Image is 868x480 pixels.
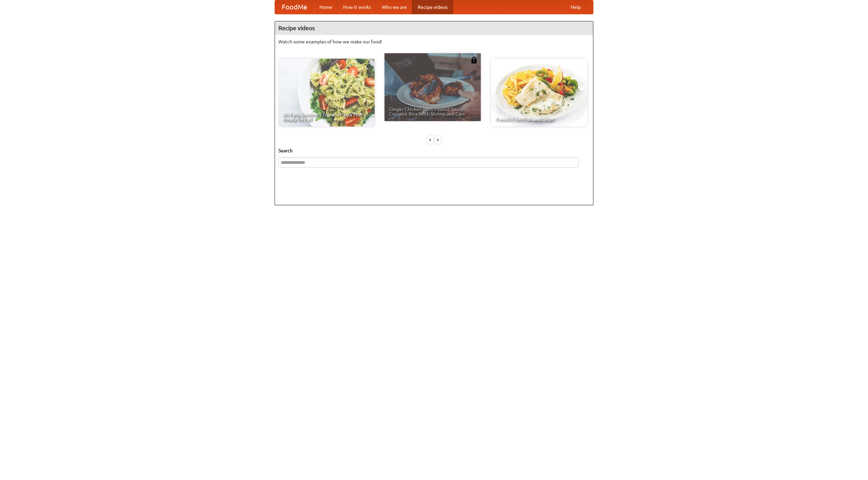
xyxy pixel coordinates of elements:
[376,0,412,14] a: Who we are
[338,0,376,14] a: How it works
[278,59,375,127] a: An Easy, Summery Tomato Pasta That's Ready for Fall
[314,0,338,14] a: Home
[412,0,453,14] a: Recipe videos
[278,147,590,154] h5: Search
[283,112,370,122] span: An Easy, Summery Tomato Pasta That's Ready for Fall
[427,135,433,144] div: «
[435,135,441,144] div: »
[471,57,477,63] img: 483408.png
[491,59,587,127] a: French Fries Fish and Chips
[275,21,593,35] h4: Recipe videos
[565,0,586,14] a: Help
[275,0,314,14] a: FoodMe
[496,117,583,122] span: French Fries Fish and Chips
[278,38,590,45] p: Watch some examples of how we make our food!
